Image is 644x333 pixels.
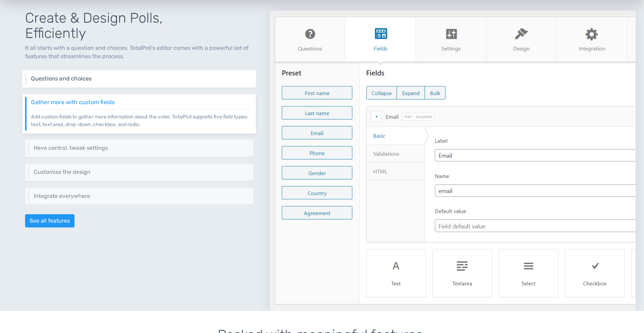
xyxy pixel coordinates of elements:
[31,109,250,128] p: Add custom fields to gather more information about the voter. TotalPoll supports five field types...
[25,10,253,41] h1: Create & Design Polls, Efficiently
[31,76,250,82] h6: Questions and choices
[34,169,248,175] h6: Customize the design
[34,145,248,151] h6: Have control, tweak settings
[270,10,636,310] img: Custom fields
[31,99,250,106] h6: Gather more with custom fields
[34,199,248,199] p: Integrate your poll virtually everywhere on your website or even externally through an embed code.
[34,193,248,199] h6: Integrate everywhere
[25,44,253,61] p: It all starts with a question and choices. TotalPoll's editor comes with a powerful set of featur...
[25,214,74,227] a: See all features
